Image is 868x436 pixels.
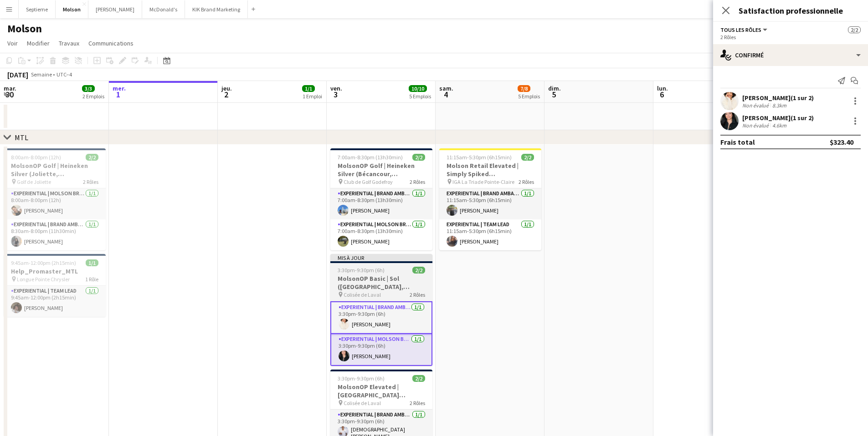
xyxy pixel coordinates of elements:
[409,85,427,92] span: 10/10
[519,178,534,185] span: 2 Rôles
[85,276,98,283] span: 1 Rôle
[518,93,540,100] div: 5 Emplois
[82,93,104,100] div: 2 Emplois
[742,102,770,109] div: Non évalué
[2,89,16,100] span: 30
[4,267,106,275] h3: Help_Promaster_MTL
[330,188,432,219] app-card-role: Experiential | Brand Ambassador1/17:00am-8:30pm (13h30min)[PERSON_NAME]
[439,162,541,178] h3: Molson Retail Elevated | Simply Spiked ([GEOGRAPHIC_DATA], [GEOGRAPHIC_DATA])
[410,291,425,298] span: 2 Rôles
[412,267,425,274] span: 2/2
[330,334,432,366] app-card-role: Experiential | Molson Brand Specialist1/13:30pm-9:30pm (6h)[PERSON_NAME]
[85,37,137,49] a: Communications
[656,89,668,100] span: 6
[17,178,51,185] span: Golf de Joliette
[56,0,88,18] button: Molson
[111,89,126,100] span: 1
[447,154,512,161] span: 11:15am-5:30pm (6h15min)
[330,148,432,250] app-job-card: 7:00am-8:30pm (13h30min)2/2MolsonOP Golf | Heineken Silver (Bécancour, [GEOGRAPHIC_DATA]) Club de...
[4,37,21,49] a: Voir
[742,114,814,122] div: [PERSON_NAME] (1 sur 2)
[439,188,541,219] app-card-role: Experiential | Brand Ambassador1/111:15am-5:30pm (6h15min)[PERSON_NAME]
[4,219,106,250] app-card-role: Experiential | Brand Ambassador1/18:30am-8:00pm (11h30min)[PERSON_NAME]
[742,94,814,102] div: [PERSON_NAME] (1 sur 2)
[713,5,868,16] h3: Satisfaction professionnelle
[15,133,28,142] div: MTL
[720,26,769,33] button: Tous les rôles
[56,71,72,78] div: UTC−4
[713,44,868,66] div: Confirmé
[302,85,315,92] span: 1/1
[770,102,788,109] div: 8.3km
[11,154,61,161] span: 8:00am-8:00pm (12h)
[82,85,95,92] span: 3/3
[742,122,770,129] div: Non évalué
[410,400,425,406] span: 2 Rôles
[88,39,134,47] span: Communications
[330,301,432,334] app-card-role: Experiential | Brand Ambassador1/13:30pm-9:30pm (6h)[PERSON_NAME]
[548,84,561,92] span: dim.
[4,162,106,178] h3: MolsonOP Golf | Heineken Silver (Joliette, [GEOGRAPHIC_DATA])
[86,259,98,266] span: 1/1
[330,219,432,250] app-card-role: Experiential | Molson Brand Specialist1/17:00am-8:30pm (13h30min)[PERSON_NAME]
[438,89,453,100] span: 4
[412,154,425,161] span: 2/2
[330,84,342,92] span: ven.
[86,154,98,161] span: 2/2
[330,254,432,366] app-job-card: Mis à jour3:30pm-9:30pm (6h)2/2MolsonOP Basic | Sol ([GEOGRAPHIC_DATA], [GEOGRAPHIC_DATA]) Colisé...
[720,26,761,33] span: Tous les rôles
[4,84,16,92] span: mar.
[518,85,530,92] span: 7/8
[547,89,561,100] span: 5
[221,84,232,92] span: jeu.
[59,39,79,47] span: Travaux
[7,70,28,79] div: [DATE]
[83,178,98,185] span: 2 Rôles
[19,0,56,18] button: Septieme
[303,93,322,100] div: 1 Emploi
[220,89,232,100] span: 2
[185,0,248,18] button: KIK Brand Marketing
[330,254,432,261] div: Mis à jour
[17,276,70,283] span: Longue Pointe Chrysler
[412,375,425,382] span: 2/2
[344,291,381,298] span: Colisée de Laval
[330,162,432,178] h3: MolsonOP Golf | Heineken Silver (Bécancour, [GEOGRAPHIC_DATA])
[142,0,185,18] button: McDonald's
[338,267,385,274] span: 3:30pm-9:30pm (6h)
[770,122,788,129] div: 4.6km
[452,178,514,185] span: IGA La Triade Pointe-Claire
[330,383,432,399] h3: MolsonOP Elevated | [GEOGRAPHIC_DATA] ([GEOGRAPHIC_DATA], [GEOGRAPHIC_DATA])
[720,34,861,41] div: 2 Rôles
[7,39,18,47] span: Voir
[4,188,106,219] app-card-role: Experiential | Molson Brand Specialist1/18:00am-8:00pm (12h)[PERSON_NAME]
[720,137,755,147] div: Frais total
[4,148,106,250] app-job-card: 8:00am-8:00pm (12h)2/2MolsonOP Golf | Heineken Silver (Joliette, [GEOGRAPHIC_DATA]) Golf de Jolie...
[410,178,425,185] span: 2 Rôles
[329,89,342,100] span: 3
[409,93,431,100] div: 5 Emplois
[521,154,534,161] span: 2/2
[830,137,853,147] div: $323.40
[4,286,106,317] app-card-role: Experiential | Team Lead1/19:45am-12:00pm (2h15min)[PERSON_NAME]
[30,71,53,85] span: Semaine 40
[330,274,432,291] h3: MolsonOP Basic | Sol ([GEOGRAPHIC_DATA], [GEOGRAPHIC_DATA])
[55,37,83,49] a: Travaux
[439,148,541,250] app-job-card: 11:15am-5:30pm (6h15min)2/2Molson Retail Elevated | Simply Spiked ([GEOGRAPHIC_DATA], [GEOGRAPHIC...
[11,259,76,266] span: 9:45am-12:00pm (2h15min)
[344,400,381,406] span: Colisée de Laval
[344,178,393,185] span: Club de Golf Godefroy
[7,22,42,35] h1: Molson
[338,375,385,382] span: 3:30pm-9:30pm (6h)
[439,84,453,92] span: sam.
[23,37,53,49] a: Modifier
[113,84,126,92] span: mer.
[338,154,403,161] span: 7:00am-8:30pm (13h30min)
[657,84,668,92] span: lun.
[439,219,541,250] app-card-role: Experiential | Team Lead1/111:15am-5:30pm (6h15min)[PERSON_NAME]
[4,254,106,317] app-job-card: 9:45am-12:00pm (2h15min)1/1Help_Promaster_MTL Longue Pointe Chrysler1 RôleExperiential | Team Lea...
